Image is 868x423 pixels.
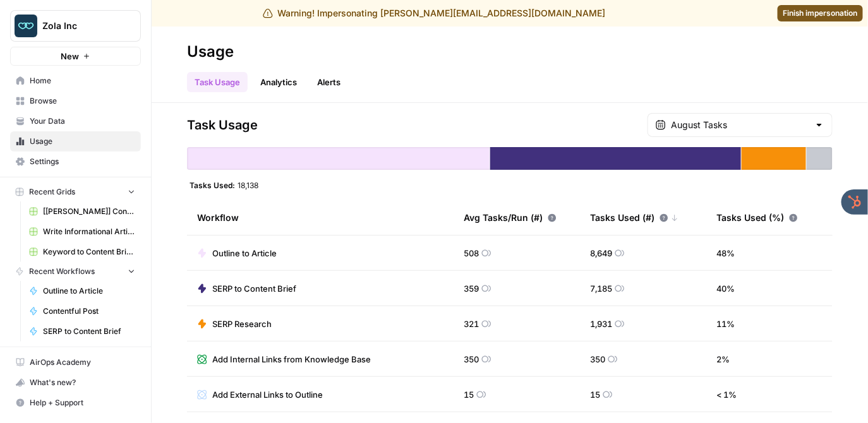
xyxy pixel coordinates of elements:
a: AirOps Academy [10,352,141,372]
a: Alerts [310,72,348,92]
button: New [10,47,141,66]
span: Write Informational Article [43,226,135,237]
span: Browse [30,95,135,107]
span: Usage [30,136,135,147]
span: 8,649 [590,247,612,259]
a: Finish impersonation [778,5,863,21]
a: Settings [10,152,141,172]
span: Help + Support [30,397,135,408]
span: 11 % [716,318,735,330]
span: 15 [590,388,600,401]
span: Finish impersonation [783,8,858,19]
span: 350 [464,353,479,366]
span: Add External Links to Outline [212,388,323,401]
div: Warning! Impersonating [PERSON_NAME][EMAIL_ADDRESS][DOMAIN_NAME] [263,7,606,20]
span: 18,138 [238,180,258,190]
div: Tasks Used (%) [716,200,798,235]
span: Task Usage [187,116,258,134]
div: Workflow [197,200,443,235]
button: Recent Grids [10,182,141,201]
a: Outline to Article [23,281,141,301]
span: Zola Inc [42,20,119,32]
span: SERP Research [212,318,272,330]
div: Avg Tasks/Run (#) [464,200,557,235]
a: Usage [10,131,141,152]
a: Write Informational Article [23,222,141,242]
button: Recent Workflows [10,262,141,281]
span: SERP to Content Brief [43,326,135,337]
span: Home [30,75,135,86]
span: [[PERSON_NAME]] Content Creation [43,206,135,217]
a: SERP to Content Brief [197,282,296,295]
span: Outline to Article [43,285,135,297]
span: Contentful Post [43,306,135,317]
a: Analytics [253,72,304,92]
button: Workspace: Zola Inc [10,10,141,42]
a: Contentful Post [23,301,141,321]
span: Settings [30,156,135,167]
button: Help + Support [10,393,141,413]
span: 15 [464,388,474,401]
a: Outline to Article [197,247,277,259]
span: 7,185 [590,282,612,295]
span: 508 [464,247,479,259]
a: SERP to Content Brief [23,321,141,342]
input: August Tasks [671,119,809,131]
img: Zola Inc Logo [15,15,37,37]
span: 40 % [716,282,735,295]
span: < 1 % [716,388,737,401]
a: Browse [10,91,141,111]
span: 1,931 [590,318,612,330]
a: Task Usage [187,72,248,92]
div: Usage [187,42,234,62]
span: 48 % [716,247,735,259]
a: SERP Research [197,318,272,330]
span: Add Internal Links from Knowledge Base [212,353,371,366]
button: What's new? [10,372,141,393]
span: Recent Grids [29,186,75,198]
span: Recent Workflows [29,266,95,277]
span: SERP to Content Brief [212,282,296,295]
span: New [61,50,79,63]
span: Your Data [30,116,135,127]
span: Tasks Used: [190,180,235,190]
span: AirOps Academy [30,357,135,368]
a: Keyword to Content Brief Grid [23,242,141,262]
span: 359 [464,282,479,295]
div: What's new? [11,373,140,392]
a: [[PERSON_NAME]] Content Creation [23,201,141,222]
a: Your Data [10,111,141,131]
a: Home [10,71,141,91]
span: 2 % [716,353,730,366]
span: Outline to Article [212,247,277,259]
span: Keyword to Content Brief Grid [43,246,135,258]
div: Tasks Used (#) [590,200,678,235]
span: 350 [590,353,605,366]
span: 321 [464,318,479,330]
